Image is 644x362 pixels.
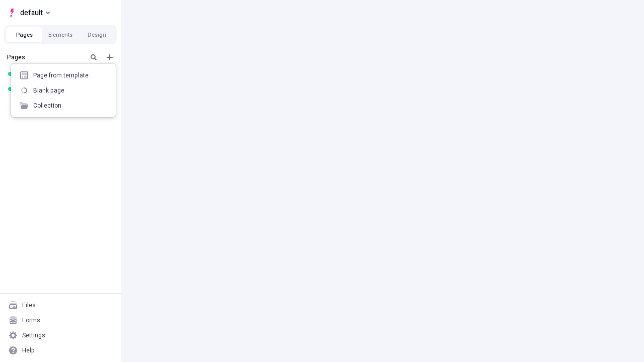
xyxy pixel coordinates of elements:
button: Add new [104,51,116,63]
button: Design [78,27,115,42]
div: Pages [7,53,84,61]
div: Help [22,346,35,354]
div: Forms [22,316,40,324]
button: Select site [4,5,54,20]
div: Settings [22,331,45,339]
button: Pages [6,27,42,42]
div: Page from template [33,71,89,79]
button: Elements [42,27,78,42]
div: Blank page [33,86,64,95]
span: default [20,7,43,19]
div: Collection [33,102,61,110]
div: Files [22,301,36,309]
